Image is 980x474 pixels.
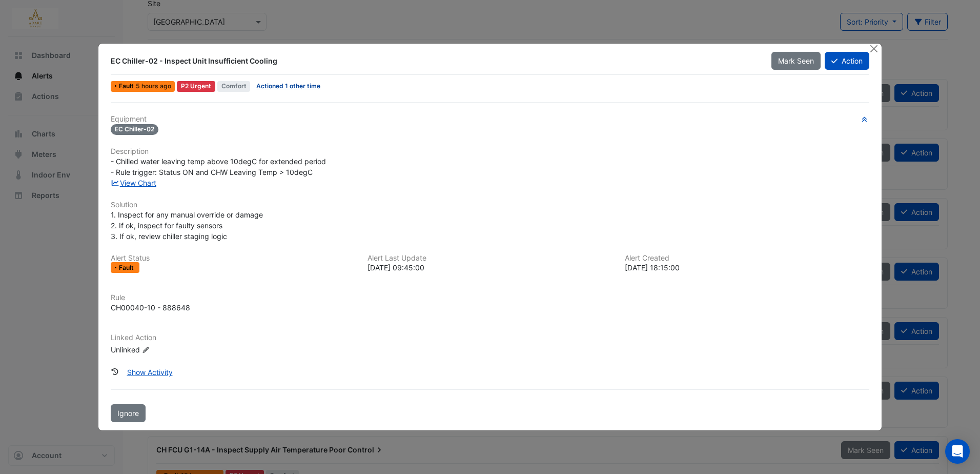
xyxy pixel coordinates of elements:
h6: Rule [111,293,869,302]
span: 1. Inspect for any manual override or damage 2. If ok, inspect for faulty sensors 3. If ok, revie... [111,210,263,241]
button: Show Activity [120,363,179,381]
a: View Chart [111,179,156,187]
button: Mark Seen [771,52,821,70]
span: Comfort [217,81,251,92]
a: Actioned 1 other time [256,82,320,90]
span: EC Chiller-02 [111,124,158,135]
span: Fault [119,83,136,89]
fa-icon: Edit Linked Action [142,346,150,354]
button: Close [869,44,880,54]
h6: Alert Last Update [367,254,612,263]
h6: Equipment [111,115,869,124]
h6: Solution [111,201,869,209]
div: [DATE] 09:45:00 [367,262,612,273]
h6: Alert Status [111,254,355,263]
span: Fault [119,265,136,271]
span: Ignore [117,409,139,418]
h6: Alert Created [625,254,869,263]
div: [DATE] 18:15:00 [625,262,869,273]
h6: Description [111,147,869,156]
div: EC Chiller-02 - Inspect Unit Insufficient Cooling [111,56,759,66]
span: Fri 05-Sep-2025 09:45 IST [136,82,171,90]
div: Open Intercom Messenger [945,439,970,464]
h6: Linked Action [111,333,869,342]
button: Ignore [111,404,146,422]
span: Mark Seen [778,56,814,65]
div: P2 Urgent [177,81,215,92]
div: Unlinked [111,344,234,355]
button: Action [825,52,869,70]
div: CH00040-10 - 888648 [111,302,190,313]
span: - Chilled water leaving temp above 10degC for extended period - Rule trigger: Status ON and CHW L... [111,157,326,176]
